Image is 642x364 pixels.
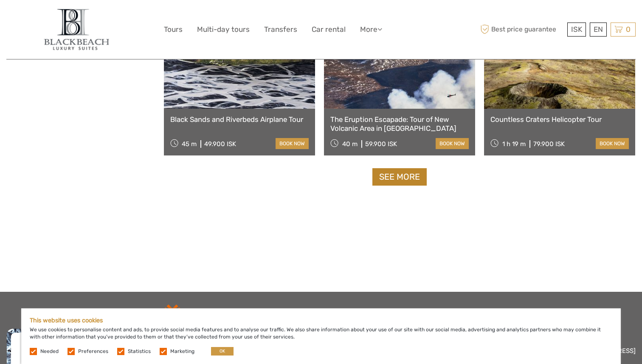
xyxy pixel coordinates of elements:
button: Open LiveChat chat widget [98,13,108,23]
a: Countless Craters Helicopter Tour [490,115,629,124]
h5: This website uses cookies [30,317,612,324]
a: Tours [164,23,183,36]
div: 49.900 ISK [204,140,236,148]
a: book now [276,138,309,149]
a: See more [372,168,427,186]
a: book now [596,138,629,149]
span: 1 h 19 m [502,140,526,148]
span: 45 m [182,140,197,148]
img: td-logo-white.png [164,305,241,322]
img: 821-d0172702-669c-46bc-8e7c-1716aae4eeb1_logo_big.jpg [39,6,113,53]
a: book now [436,138,469,149]
label: Marketing [170,348,194,355]
div: We use cookies to personalise content and ads, to provide social media features and to analyse ou... [21,308,621,364]
a: The Eruption Escapade: Tour of New Volcanic Area in [GEOGRAPHIC_DATA] [330,115,469,133]
button: OK [211,347,234,356]
a: Car rental [312,23,346,36]
div: EN [590,23,607,37]
span: Best price guarantee [479,23,566,37]
label: Needed [40,348,59,355]
div: 59.900 ISK [365,140,397,148]
p: We're away right now. Please check back later! [12,15,96,22]
span: 40 m [342,140,358,148]
a: Transfers [264,23,297,36]
span: 0 [625,25,632,34]
span: ISK [571,25,582,34]
a: Multi-day tours [197,23,250,36]
label: Preferences [78,348,108,355]
a: More [360,23,382,36]
label: Statistics [128,348,151,355]
div: 79.900 ISK [533,140,565,148]
a: Black Sands and Riverbeds Airplane Tour [170,115,309,124]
